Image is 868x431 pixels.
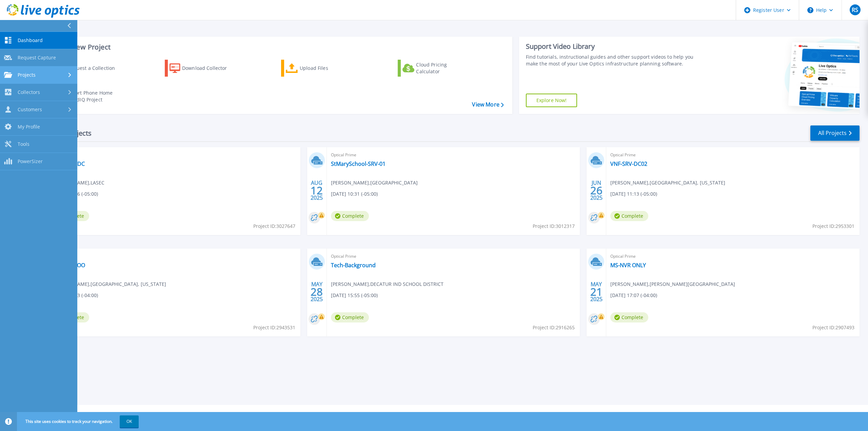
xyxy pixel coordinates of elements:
[253,222,295,230] span: Project ID: 3027647
[810,125,860,141] a: All Projects
[311,289,323,295] span: 28
[590,279,603,304] div: MAY 2025
[310,279,323,304] div: MAY 2025
[590,188,603,193] span: 26
[331,160,386,167] a: StMarySchool-SRV-01
[331,211,369,221] span: Complete
[526,94,577,107] a: Explore Now!
[610,190,657,198] span: [DATE] 11:13 (-05:00)
[610,280,735,288] span: [PERSON_NAME] , [PERSON_NAME][GEOGRAPHIC_DATA]
[18,106,42,113] span: Customers
[18,158,43,164] span: PowerSizer
[48,43,504,51] h3: Start a New Project
[67,61,122,75] div: Request a Collection
[18,124,40,130] span: My Profile
[51,151,296,159] span: Optical Prime
[331,312,369,322] span: Complete
[18,89,40,95] span: Collectors
[812,324,854,331] span: Project ID: 2907493
[610,253,855,260] span: Optical Prime
[19,415,139,428] span: This site uses cookies to track your navigation.
[610,312,648,322] span: Complete
[590,289,603,295] span: 21
[331,179,418,187] span: [PERSON_NAME] , [GEOGRAPHIC_DATA]
[398,60,473,77] a: Cloud Pricing Calculator
[472,101,504,108] a: View More
[18,72,36,78] span: Projects
[51,253,296,260] span: Optical Prime
[610,179,725,187] span: [PERSON_NAME] , [GEOGRAPHIC_DATA], [US_STATE]
[331,262,376,269] a: Tech-Background
[300,61,354,75] div: Upload Files
[526,42,702,51] div: Support Video Library
[120,415,139,428] button: OK
[610,262,646,269] a: MS-NVR ONLY
[18,55,56,61] span: Request Capture
[331,253,576,260] span: Optical Prime
[812,222,854,230] span: Project ID: 2953301
[331,151,576,159] span: Optical Prime
[852,7,858,13] span: RS
[610,160,647,167] a: VNF-SRV-DC02
[48,60,124,77] a: Request a Collection
[331,190,378,198] span: [DATE] 10:31 (-05:00)
[311,188,323,193] span: 12
[253,324,295,331] span: Project ID: 2943531
[590,178,603,203] div: JUN 2025
[610,211,648,221] span: Complete
[51,160,85,167] a: LASECPHYDC
[610,292,657,299] span: [DATE] 17:07 (-04:00)
[281,60,357,77] a: Upload Files
[416,61,470,75] div: Cloud Pricing Calculator
[331,292,378,299] span: [DATE] 15:55 (-05:00)
[533,222,575,230] span: Project ID: 3012317
[18,37,43,43] span: Dashboard
[66,90,119,103] div: Import Phone Home CloudIQ Project
[526,54,702,67] div: Find tutorials, instructional guides and other support videos to help you make the most of your L...
[51,179,104,187] span: [PERSON_NAME] , LASEC
[533,324,575,331] span: Project ID: 2916265
[310,178,323,203] div: AUG 2025
[331,280,443,288] span: [PERSON_NAME] , DECATUR IND SCHOOL DISTRICT
[165,60,240,77] a: Download Collector
[182,61,236,75] div: Download Collector
[51,280,166,288] span: [PERSON_NAME] , [GEOGRAPHIC_DATA], [US_STATE]
[18,141,29,147] span: Tools
[610,151,855,159] span: Optical Prime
